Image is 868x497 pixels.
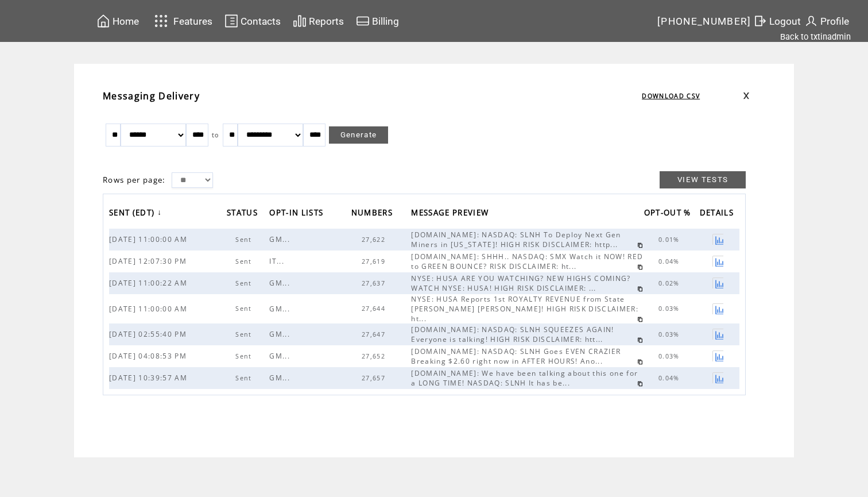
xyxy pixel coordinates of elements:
[269,351,293,361] span: GM...
[235,279,254,287] span: Sent
[411,273,630,293] span: NYSE: HUSA ARE YOU WATCHING? NEW HIGHS COMING? WATCH NYSE: HUSA! HIGH RISK DISCLAIMER: ...
[753,14,767,28] img: exit.svg
[658,352,683,360] span: 0.03%
[241,16,281,27] span: Contacts
[235,257,254,265] span: Sent
[658,374,683,382] span: 0.04%
[804,14,818,28] img: profile.svg
[362,236,388,244] span: 27,622
[411,204,494,223] a: MESSAGE PREVIEW
[113,16,139,27] span: Home
[657,16,751,27] span: [PHONE_NUMBER]
[329,126,389,144] a: Generate
[109,278,190,288] span: [DATE] 11:00:22 AM
[212,131,219,139] span: to
[351,205,396,224] span: NUMBERS
[223,12,282,30] a: Contacts
[109,329,189,339] span: [DATE] 02:55:40 PM
[96,14,110,28] img: home.svg
[362,257,388,265] span: 27,619
[411,230,621,249] span: [DOMAIN_NAME]: NASDAQ: SLNH To Deploy Next Gen Miners in [US_STATE]! HIGH RISK DISCLAIMER: http...
[269,329,293,339] span: GM...
[372,16,399,27] span: Billing
[235,236,254,244] span: Sent
[269,373,293,383] span: GM...
[660,171,746,188] a: VIEW TESTS
[269,234,293,244] span: GM...
[109,304,190,314] span: [DATE] 11:00:00 AM
[642,92,700,100] a: DOWNLOAD CSV
[780,32,851,42] a: Back to txtinadmin
[95,12,141,30] a: Home
[658,330,683,338] span: 0.03%
[362,374,388,382] span: 27,657
[291,12,346,30] a: Reports
[700,205,737,224] span: DETAILS
[658,236,683,244] span: 0.01%
[227,205,261,224] span: STATUS
[644,205,694,224] span: OPT-OUT %
[103,175,166,185] span: Rows per page:
[293,14,307,28] img: chart.svg
[109,204,165,223] a: SENT (EDT)↓
[820,16,849,27] span: Profile
[109,351,189,361] span: [DATE] 04:08:53 PM
[411,346,621,366] span: [DOMAIN_NAME]: NASDAQ: SLNH Goes EVEN CRAZIER Breaking $2.60 right now in AFTER HOURS! Ano...
[227,204,263,223] a: STATUS
[235,352,254,360] span: Sent
[351,204,398,223] a: NUMBERS
[769,16,801,27] span: Logout
[658,305,683,313] span: 0.03%
[269,278,293,288] span: GM...
[658,279,683,287] span: 0.02%
[803,12,851,30] a: Profile
[269,304,293,314] span: GM...
[235,305,254,313] span: Sent
[644,204,697,223] a: OPT-OUT %
[411,294,638,323] span: NYSE: HUSA Reports 1st ROYALTY REVENUE from State [PERSON_NAME] [PERSON_NAME]! HIGH RISK DISCLAIM...
[269,256,287,266] span: IT...
[151,11,171,30] img: features.svg
[269,205,326,224] span: OPT-IN LISTS
[411,325,614,344] span: [DOMAIN_NAME]: NASDAQ: SLNH SQUEEZES AGAIN! Everyone is talking! HIGH RISK DISCLAIMER: htt...
[309,16,344,27] span: Reports
[362,279,388,287] span: 27,637
[362,305,388,313] span: 27,644
[362,352,388,360] span: 27,652
[362,330,388,338] span: 27,647
[109,256,189,266] span: [DATE] 12:07:30 PM
[411,205,491,224] span: MESSAGE PREVIEW
[224,14,238,28] img: contacts.svg
[149,10,214,32] a: Features
[751,12,803,30] a: Logout
[354,12,401,30] a: Billing
[411,368,638,388] span: [DOMAIN_NAME]: We have been talking about this one for a LONG TIME! NASDAQ: SLNH It has be...
[235,330,254,338] span: Sent
[235,374,254,382] span: Sent
[411,252,643,271] span: [DOMAIN_NAME]: SHHH.. NASDAQ: SMX Watch it NOW! RED to GREEN BOUNCE? RISK DISCLAIMER: ht...
[109,234,190,244] span: [DATE] 11:00:00 AM
[109,373,190,383] span: [DATE] 10:39:57 AM
[103,90,200,102] span: Messaging Delivery
[356,14,370,28] img: creidtcard.svg
[173,16,212,27] span: Features
[658,257,683,265] span: 0.04%
[109,205,157,224] span: SENT (EDT)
